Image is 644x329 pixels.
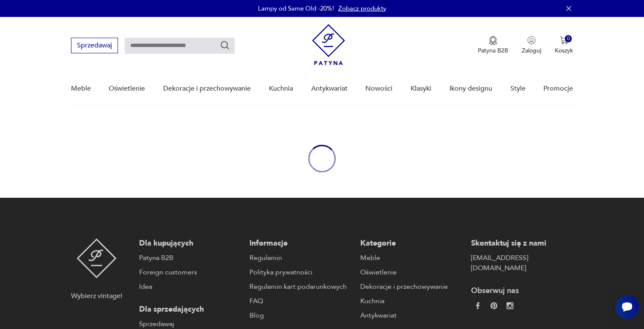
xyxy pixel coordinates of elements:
[507,302,513,309] img: c2fd9cf7f39615d9d6839a72ae8e59e5.webp
[249,282,352,292] a: Regulamin kart podarunkowych
[365,72,392,105] a: Nowości
[555,36,573,55] button: 0Koszyk
[71,291,122,301] p: Wybierz vintage!
[139,319,241,329] a: Sprzedawaj
[471,253,573,273] a: [EMAIL_ADDRESS][DOMAIN_NAME]
[139,282,241,292] a: Idea
[555,47,573,55] p: Koszyk
[522,47,541,55] p: Zaloguj
[249,310,352,321] a: Blog
[360,282,463,292] a: Dekoracje i przechowywanie
[489,36,497,45] img: Ikona medalu
[139,238,241,249] p: Dla kupujących
[249,238,352,249] p: Informacje
[139,267,241,277] a: Foreign customers
[311,72,348,105] a: Antykwariat
[338,4,386,13] a: Zobacz produkty
[560,36,568,44] img: Ikona koszyka
[139,304,241,315] p: Dla sprzedających
[109,72,145,105] a: Oświetlenie
[249,253,352,263] a: Regulamin
[522,36,541,55] button: Zaloguj
[411,72,431,105] a: Klasyki
[269,72,293,105] a: Kuchnia
[71,38,118,53] button: Sprzedawaj
[565,35,572,42] div: 0
[77,238,117,278] img: Patyna - sklep z meblami i dekoracjami vintage
[312,24,345,65] img: Patyna - sklep z meblami i dekoracjami vintage
[491,302,497,309] img: 37d27d81a828e637adc9f9cb2e3d3a8a.webp
[139,253,241,263] a: Patyna B2B
[220,40,230,50] button: Szukaj
[71,43,118,49] a: Sprzedawaj
[471,238,573,249] p: Skontaktuj się z nami
[449,72,492,105] a: Ikony designu
[478,36,508,55] a: Ikona medaluPatyna B2B
[163,72,251,105] a: Dekoracje i przechowywanie
[478,36,508,55] button: Patyna B2B
[258,4,334,13] p: Lampy od Same Old -20%!
[249,267,352,277] a: Polityka prywatności
[360,267,463,277] a: Oświetlenie
[471,286,573,296] p: Obserwuj nas
[360,310,463,321] a: Antykwariat
[249,296,352,306] a: FAQ
[615,295,639,319] iframe: Smartsupp widget button
[474,302,481,309] img: da9060093f698e4c3cedc1453eec5031.webp
[527,36,536,44] img: Ikonka użytkownika
[360,238,463,249] p: Kategorie
[543,72,573,105] a: Promocje
[360,253,463,263] a: Meble
[478,47,508,55] p: Patyna B2B
[510,72,526,105] a: Style
[360,296,463,306] a: Kuchnia
[71,72,91,105] a: Meble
